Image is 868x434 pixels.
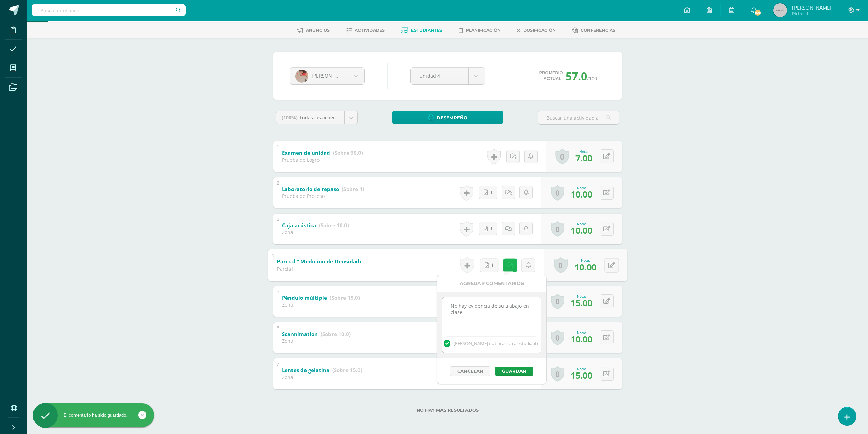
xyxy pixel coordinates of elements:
[282,193,364,199] div: Prueba de Proceso
[277,265,361,272] div: Parcial
[282,184,372,195] a: Laboratorio de repaso (Sobre 10.0)
[479,186,497,199] a: 1
[297,25,330,36] a: Anuncios
[321,330,351,337] strong: (Sobre 10.0)
[276,111,357,124] a: (100%)Todas las actividades de esta unidad
[282,157,363,163] div: Prueba de Logro
[587,75,597,82] span: /100
[282,186,339,192] b: Laboratorio de repaso
[419,68,460,84] span: Unidad 4
[571,225,592,236] span: 10.00
[282,374,362,380] div: Zona
[282,293,360,303] a: Péndulo múltiple (Sobre 15.0)
[282,229,349,235] div: Zona
[282,330,318,337] b: Scannimation
[411,28,442,33] span: Estudiantes
[392,111,503,124] a: Desempeño
[282,365,362,376] a: Lentes de gelatina (Sobre 15.0)
[792,10,831,16] span: Mi Perfil
[571,366,592,371] div: Nota:
[333,149,363,156] strong: (Sobre 30.0)
[330,294,360,301] strong: (Sobre 15.0)
[495,367,533,376] button: Guardar
[551,330,564,345] a: 0
[571,221,592,226] div: Nota:
[480,258,498,272] a: 1
[571,330,592,335] div: Nota:
[773,3,787,17] img: 45x45
[491,186,492,199] span: 1
[571,294,592,299] div: Nota:
[282,222,316,229] b: Caja acústica
[306,28,330,33] span: Anuncios
[282,329,351,340] a: Scannimation (Sobre 10.0)
[411,68,485,84] a: Unidad 4
[282,301,360,308] div: Zona
[754,9,761,16] span: 1591
[312,72,350,79] span: [PERSON_NAME]
[332,367,362,374] strong: (Sobre 15.0)
[32,4,186,16] input: Busca un usuario...
[282,220,349,231] a: Caja acústica (Sobre 10.0)
[571,333,592,345] span: 10.00
[355,28,385,33] span: Actividades
[523,28,556,33] span: Dosificación
[581,28,615,33] span: Conferencias
[299,114,384,121] span: Todas las actividades de esta unidad
[551,294,564,309] a: 0
[277,256,402,267] a: Parcial " Medición de Densidades"
[551,185,564,201] a: 0
[571,185,592,190] div: Nota:
[273,408,622,413] label: No hay más resultados
[277,258,368,265] b: Parcial " Medición de Densidades"
[295,70,308,83] img: e06bbea6f9e2041c754cd61397beb357.png
[574,258,597,262] div: Nota:
[491,222,492,235] span: 1
[517,25,556,36] a: Dosificación
[282,367,329,374] b: Lentes de gelatina
[479,222,497,235] a: 1
[574,261,597,273] span: 10.00
[290,68,364,84] a: [PERSON_NAME]
[551,221,564,237] a: 0
[459,25,501,36] a: Planificación
[282,148,363,159] a: Examen de unidad (Sobre 30.0)
[571,188,592,200] span: 10.00
[551,366,564,382] a: 0
[282,338,351,344] div: Zona
[442,297,541,331] textarea: No hay evidencia de su trabajo en clase
[555,149,569,164] a: 0
[575,149,592,154] div: Nota:
[450,366,490,376] button: Cancelar
[571,297,592,309] span: 15.00
[282,294,327,301] b: Péndulo múltiple
[437,275,546,292] div: Agregar Comentarios
[554,257,568,273] a: 0
[539,70,563,81] span: Promedio actual:
[572,25,615,36] a: Conferencias
[437,111,467,124] span: Desempeño
[342,186,372,192] strong: (Sobre 10.0)
[282,149,330,156] b: Examen de unidad
[566,69,587,83] span: 57.0
[453,340,539,347] span: [PERSON_NAME] notificación a estudiante
[538,111,619,124] input: Buscar una actividad aquí...
[346,25,385,36] a: Actividades
[466,28,501,33] span: Planificación
[401,25,442,36] a: Estudiantes
[282,114,298,121] span: (100%)
[492,259,493,272] span: 1
[319,222,349,229] strong: (Sobre 10.0)
[571,369,592,381] span: 15.00
[792,4,831,11] span: [PERSON_NAME]
[575,152,592,164] span: 7.00
[33,412,154,418] div: El comentario ha sido guardado.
